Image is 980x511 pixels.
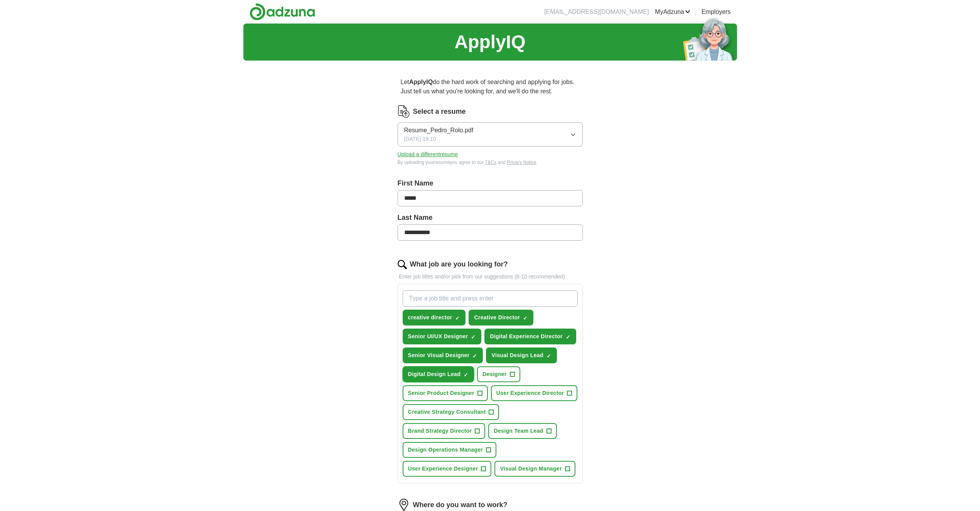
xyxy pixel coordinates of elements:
span: Design Team Lead [494,427,543,435]
span: Senior UI/UX Designer [408,332,468,341]
span: Senior Visual Designer [408,351,470,359]
h1: ApplyIQ [454,28,525,56]
span: Creative Director [474,314,520,322]
label: Where do you want to work? [413,500,508,510]
button: Design Team Lead [488,423,557,439]
span: ✓ [464,372,468,378]
button: Designer [477,366,520,382]
label: First Name [398,178,583,189]
span: Brand Strategy Director [408,427,472,435]
span: ✓ [455,315,460,321]
button: Senior UI/UX Designer✓ [403,329,482,344]
span: Creative Strategy Consultant [408,408,486,416]
label: Select a resume [413,106,466,117]
img: CV Icon [398,105,410,118]
span: Visual Design Manager [500,465,562,473]
span: Digital Experience Director [490,332,562,341]
a: T&Cs [485,160,496,165]
button: Digital Design Lead✓ [403,366,474,382]
button: Resume_Pedro_Rolo.pdf[DATE] 19:10 [398,122,583,147]
span: ✓ [472,353,477,359]
li: [EMAIL_ADDRESS][DOMAIN_NAME] [544,7,649,17]
span: ✓ [523,315,528,321]
label: What job are you looking for? [410,259,508,270]
label: Last Name [398,212,583,223]
button: Upload a differentresume [398,150,458,159]
p: Let do the hard work of searching and applying for jobs. Just tell us what you're looking for, an... [398,74,583,99]
button: Creative Director✓ [469,310,533,325]
strong: ApplyIQ [409,79,433,85]
a: Privacy Notice [507,160,536,165]
button: User Experience Director [491,385,578,401]
div: By uploading your resume you agree to our and . [398,159,583,166]
a: Employers [702,7,731,17]
span: ✓ [547,353,551,359]
button: Visual Design Manager [494,461,575,477]
span: Resume_Pedro_Rolo.pdf [404,126,474,135]
span: Digital Design Lead [408,370,461,378]
button: Digital Experience Director✓ [484,329,576,344]
span: [DATE] 19:10 [404,135,436,143]
button: Creative Strategy Consultant [403,404,499,420]
button: Senior Product Designer [403,385,488,401]
span: User Experience Director [496,389,564,397]
button: Brand Strategy Director [403,423,486,439]
input: Type a job title and press enter [403,290,578,307]
span: Design Operations Manager [408,446,483,454]
button: Senior Visual Designer✓ [403,347,483,363]
span: creative director [408,314,452,322]
a: MyAdzuna [655,7,690,17]
span: ✓ [471,334,476,340]
span: ✓ [566,334,570,340]
button: Design Operations Manager [403,442,497,458]
button: Visual Design Lead✓ [486,347,557,363]
button: User Experience Designer [403,461,492,477]
span: Senior Product Designer [408,389,474,397]
img: Adzuna logo [250,3,315,20]
img: search.png [398,260,407,269]
span: Visual Design Lead [491,351,543,359]
p: Enter job titles and/or pick from our suggestions (6-10 recommended) [398,273,583,281]
img: location.png [398,499,410,511]
span: User Experience Designer [408,465,478,473]
button: creative director✓ [403,310,466,325]
span: Designer [482,370,507,378]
